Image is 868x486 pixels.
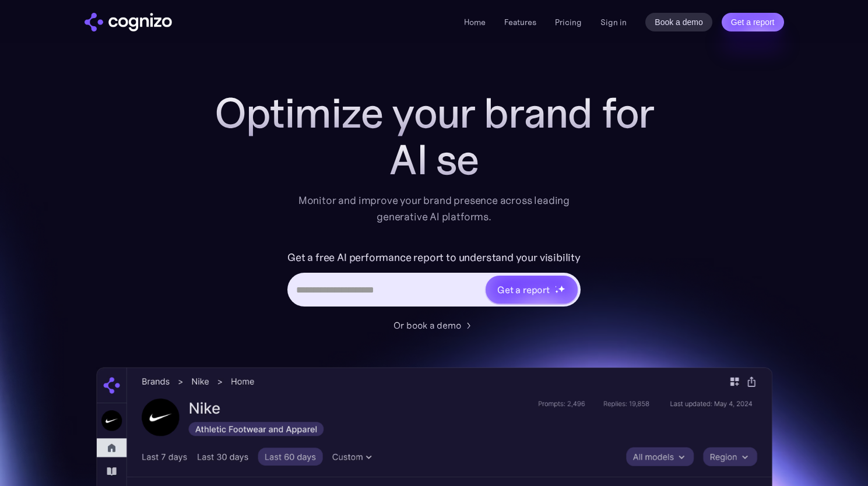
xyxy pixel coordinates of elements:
a: Features [504,17,536,27]
a: Home [464,17,486,27]
img: star [555,290,559,294]
a: Get a reportstarstarstar [484,274,579,305]
img: star [558,285,565,293]
a: home [85,13,172,31]
a: Book a demo [645,13,712,31]
div: Monitor and improve your brand presence across leading generative AI platforms. [291,192,578,225]
form: Hero URL Input Form [287,248,581,312]
a: Sign in [600,15,627,29]
img: star [555,286,557,287]
img: cognizo logo [85,13,172,31]
div: AI se [201,136,667,183]
label: Get a free AI performance report to understand your visibility [287,248,581,267]
div: Get a report [497,283,550,297]
h1: Optimize your brand for [201,90,667,136]
div: Or book a demo [393,318,461,332]
a: Or book a demo [393,318,475,332]
a: Pricing [555,17,582,27]
a: Get a report [722,13,784,31]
